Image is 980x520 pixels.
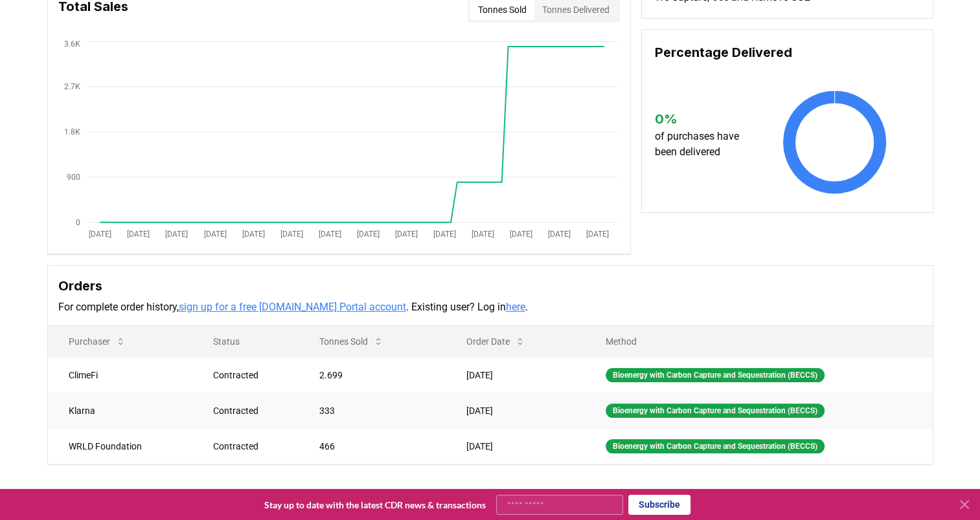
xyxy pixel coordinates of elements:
tspan: [DATE] [509,230,532,239]
tspan: [DATE] [433,230,455,239]
div: Bioenergy with Carbon Capture and Sequestration (BECCS) [606,368,825,382]
div: Contracted [213,440,288,453]
td: 466 [299,428,446,464]
h3: Orders [58,276,922,296]
tspan: 1.8K [63,127,80,136]
a: here [506,301,525,313]
tspan: [DATE] [89,230,111,239]
p: Method [595,335,922,348]
tspan: [DATE] [547,230,570,239]
tspan: 3.6K [63,39,80,49]
h3: Percentage Delivered [655,43,920,62]
td: Klarna [48,393,193,428]
td: [DATE] [446,428,585,464]
tspan: [DATE] [127,230,150,239]
tspan: [DATE] [203,230,226,239]
td: [DATE] [446,357,585,393]
td: WRLD Foundation [48,428,193,464]
button: Purchaser [58,329,136,354]
p: of purchases have been delivered [655,129,751,160]
tspan: 0 [75,218,80,227]
a: sign up for a free [DOMAIN_NAME] Portal account [179,301,406,313]
button: Order Date [456,329,536,354]
tspan: [DATE] [242,230,264,239]
p: Status [203,335,288,348]
tspan: [DATE] [318,230,341,239]
tspan: [DATE] [394,230,417,239]
button: Tonnes Sold [309,329,394,354]
tspan: [DATE] [280,230,302,239]
h3: 0 % [655,109,751,129]
tspan: [DATE] [356,230,379,239]
div: Bioenergy with Carbon Capture and Sequestration (BECCS) [606,404,825,418]
tspan: 2.7K [63,82,80,91]
tspan: [DATE] [165,230,188,239]
td: ClimeFi [48,357,193,393]
tspan: 900 [66,173,80,182]
td: 2.699 [299,357,446,393]
div: Bioenergy with Carbon Capture and Sequestration (BECCS) [606,439,825,453]
td: 333 [299,393,446,428]
tspan: [DATE] [586,230,609,239]
tspan: [DATE] [471,230,494,239]
p: For complete order history, . Existing user? Log in . [58,299,922,315]
div: Contracted [213,404,288,417]
div: Contracted [213,369,288,382]
td: [DATE] [446,393,585,428]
